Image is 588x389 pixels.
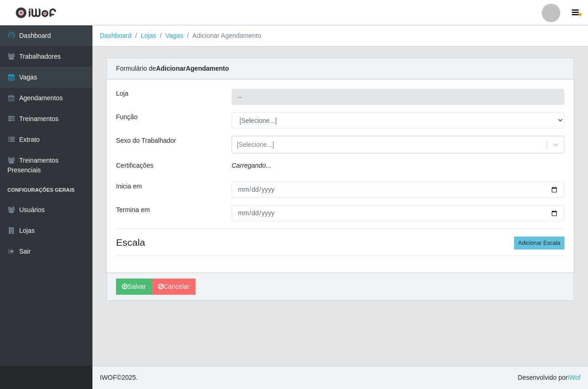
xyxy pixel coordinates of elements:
[156,65,229,72] strong: Adicionar Agendamento
[237,140,274,150] div: [Selecione...]
[15,7,56,18] img: CoreUI Logo
[514,237,564,249] button: Adicionar Escala
[518,373,581,383] span: Desenvolvido por
[116,89,128,98] label: Loja
[100,373,138,383] span: © 2025 .
[165,32,184,39] a: Vagas
[116,237,564,248] h4: Escala
[116,112,138,122] label: Função
[100,32,132,39] a: Dashboard
[116,182,142,191] label: Inicia em
[141,32,156,39] a: Lojas
[116,161,153,170] label: Certificações
[92,25,588,47] nav: breadcrumb
[116,136,176,146] label: Sexo do Trabalhador
[107,58,574,79] div: Formulário de
[568,374,581,381] a: iWof
[232,182,564,198] input: 00/00/0000
[100,374,117,381] span: IWOF
[232,205,564,221] input: 00/00/0000
[183,31,261,41] li: Adicionar Agendamento
[152,279,196,295] a: Cancelar
[232,162,271,169] i: Carregando...
[116,279,152,295] button: Salvar
[116,205,150,215] label: Termina em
